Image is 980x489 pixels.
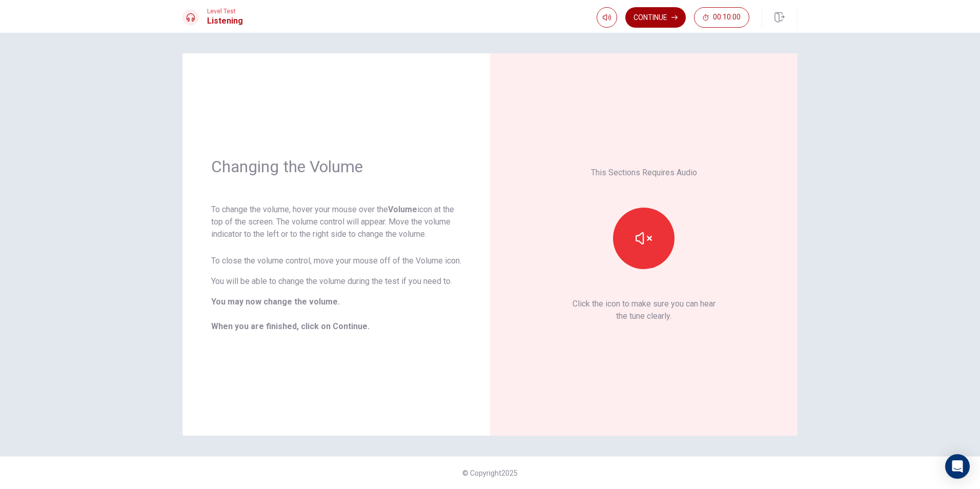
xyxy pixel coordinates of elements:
[694,7,749,28] button: 00:10:00
[211,255,461,267] p: To close the volume control, move your mouse off of the Volume icon.
[713,13,741,22] span: 00:10:00
[207,15,243,27] h1: Listening
[462,469,518,477] span: © Copyright 2025
[211,297,370,331] b: You may now change the volume. When you are finished, click on Continue.
[573,298,716,322] p: Click the icon to make sure you can hear the tune clearly.
[625,7,686,28] button: Continue
[591,167,697,179] p: This Sections Requires Audio
[207,8,243,15] span: Level Test
[211,275,461,288] p: You will be able to change the volume during the test if you need to.
[211,203,461,240] p: To change the volume, hover your mouse over the icon at the top of the screen. The volume control...
[945,454,970,479] div: Open Intercom Messenger
[388,205,417,214] strong: Volume
[211,156,461,177] h1: Changing the Volume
